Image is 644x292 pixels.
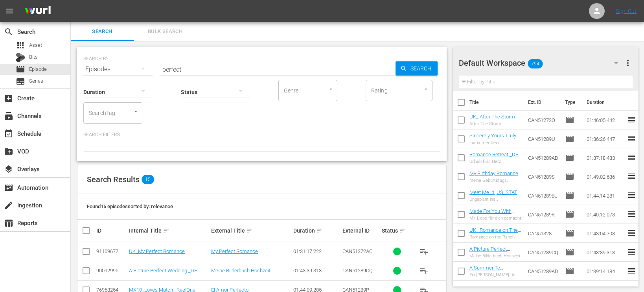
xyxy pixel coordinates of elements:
span: Episode [565,210,574,219]
td: 01:43:39.313 [583,243,627,262]
div: Ungeplant ins [PERSON_NAME] [469,197,522,202]
span: Overlays [4,164,13,174]
span: more_vert [623,58,633,68]
span: sort [316,227,323,234]
span: Episode [565,134,574,144]
td: CAN51272O [525,111,562,129]
a: UK_My Perfect Romance [129,248,185,254]
span: VOD [4,147,13,156]
span: Episode [565,115,574,125]
td: CAN51328 [525,224,562,243]
span: reorder [627,266,636,275]
button: playlist_add [414,242,433,261]
span: Episode [565,229,574,238]
td: CAN51289U [525,129,562,148]
div: ID [96,227,127,234]
a: Sign Out [616,8,637,14]
span: reorder [627,172,636,181]
div: Meine Bilderbuch Hochzeit [469,253,522,259]
a: My Birthday Romance _DE [469,170,521,182]
div: Default Workspace [459,52,626,74]
td: 01:46:05.442 [583,111,627,129]
span: Episode [565,191,574,200]
span: Bits [29,53,38,61]
span: Episode [29,65,47,73]
td: CAN51289AD [525,262,562,281]
span: 794 [528,55,543,72]
div: Internal Title [129,226,209,235]
span: reorder [627,190,636,200]
button: playlist_add [414,261,433,280]
td: CAN51289R [525,205,562,224]
span: Asset [16,41,25,50]
div: Romance on the Ranch [469,235,522,240]
td: 01:36:26.447 [583,129,627,148]
span: reorder [627,247,636,257]
span: reorder [627,115,636,124]
div: Urlaub fürs Herz [469,159,518,164]
td: 01:44:14.281 [583,186,627,205]
span: Episode [565,153,574,163]
span: sort [163,227,170,234]
a: Meet Me In [US_STATE] _DE [469,189,521,201]
div: Meine Geburtstags Romanze [469,178,522,183]
td: 01:49:02.636 [583,167,627,186]
div: Episodes [83,58,153,80]
div: Für immer Dein [469,140,522,145]
span: Channels [4,111,13,121]
button: Search [396,61,438,76]
th: Type [560,91,582,113]
a: A Picture Perfect Wedding _DE [469,246,510,258]
button: Open [327,85,335,93]
td: CAN51289BJ [525,186,562,205]
img: ans4CAIJ8jUAAAAAAAAAAAAAAAAAAAAAAAAgQb4GAAAAAAAAAAAAAAAAAAAAAAAAJMjXAAAAAAAAAAAAAAAAAAAAAAAAgAT5G... [19,2,57,20]
a: UK_ Romance on The Ranch [469,227,521,239]
span: Schedule [4,129,13,139]
span: Search Results [87,175,140,184]
td: 01:37:18.433 [583,148,627,167]
span: playlist_add [419,266,429,275]
span: Episode [565,172,574,181]
div: After The Storm [469,121,515,126]
span: Episode [16,65,25,74]
span: Series [29,77,43,85]
a: A Summer To Remember _DE [469,265,504,277]
span: 15 [142,175,154,184]
span: Search [75,27,129,36]
td: CAN51289AB [525,148,562,167]
div: Mit Liebe für dich gemacht [469,216,522,221]
td: CAN51289CQ [525,243,562,262]
span: Reports [4,218,13,228]
span: reorder [627,209,636,219]
div: External Title [211,226,291,235]
div: Duration [293,226,340,235]
span: Episode [565,248,574,257]
span: Create [4,94,13,103]
a: UK_ After The Storm [469,114,515,120]
td: 01:40:12.073 [583,205,627,224]
span: reorder [627,153,636,162]
a: Sincerely Yours Truly _DE [469,133,519,144]
span: Automation [4,183,13,192]
span: reorder [627,134,636,143]
span: sort [246,227,253,234]
div: Ein [PERSON_NAME] für immer [469,272,522,277]
span: Episode [565,266,574,276]
div: Bits [16,53,25,62]
a: A Picture Perfect Wedding _DE [129,268,197,274]
span: Ingestion [4,201,13,210]
button: more_vert [623,54,633,72]
div: 01:43:39.313 [293,268,340,274]
td: 01:43:04.703 [583,224,627,243]
a: My Perfect Romance [211,248,258,254]
td: CAN51289S [525,167,562,186]
div: External ID [342,227,379,234]
button: Open [132,108,140,115]
span: sort [399,227,406,234]
span: CAN51272AC [342,248,372,254]
span: Found 15 episodes sorted by: relevance [87,203,173,209]
span: reorder [627,228,636,238]
a: Romance Retreat _DE [469,152,518,157]
span: Bulk Search [138,27,192,36]
th: Duration [582,91,629,113]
